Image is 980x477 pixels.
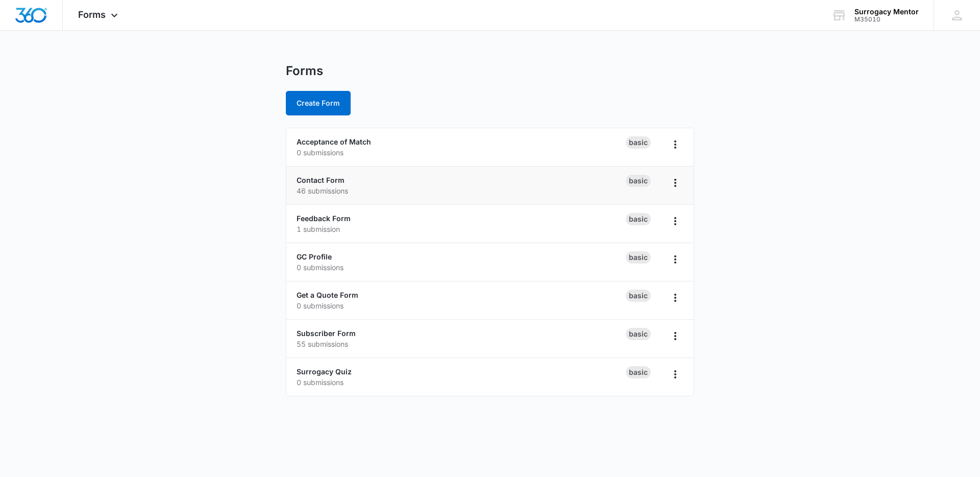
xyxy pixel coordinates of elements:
a: Contact Form [297,176,345,184]
a: Surrogacy Quiz [297,367,352,376]
h1: Forms [286,63,323,79]
a: Feedback Form [297,214,351,223]
p: 1 submission [297,224,626,234]
p: 46 submissions [297,185,626,196]
a: Acceptance of Match [297,137,371,146]
a: GC Profile [297,252,332,261]
div: Basic [626,328,651,340]
button: Overflow Menu [667,213,683,229]
p: 0 submissions [297,262,626,273]
button: Overflow Menu [667,328,683,344]
p: 0 submissions [297,147,626,158]
p: 55 submissions [297,339,626,349]
p: 0 submissions [297,377,626,388]
button: Create Form [286,91,351,115]
button: Overflow Menu [667,366,683,383]
div: account name [854,8,919,16]
div: Basic [626,213,651,225]
button: Overflow Menu [667,251,683,268]
button: Overflow Menu [667,290,683,306]
p: 0 submissions [297,300,626,311]
a: Subscriber Form [297,329,356,338]
div: Basic [626,251,651,264]
div: Basic [626,366,651,378]
div: Basic [626,290,651,302]
a: Get a Quote Form [297,291,358,299]
button: Overflow Menu [667,136,683,153]
div: Basic [626,136,651,149]
span: Forms [78,9,106,20]
button: Overflow Menu [667,175,683,191]
div: Basic [626,175,651,187]
div: account id [854,16,919,23]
